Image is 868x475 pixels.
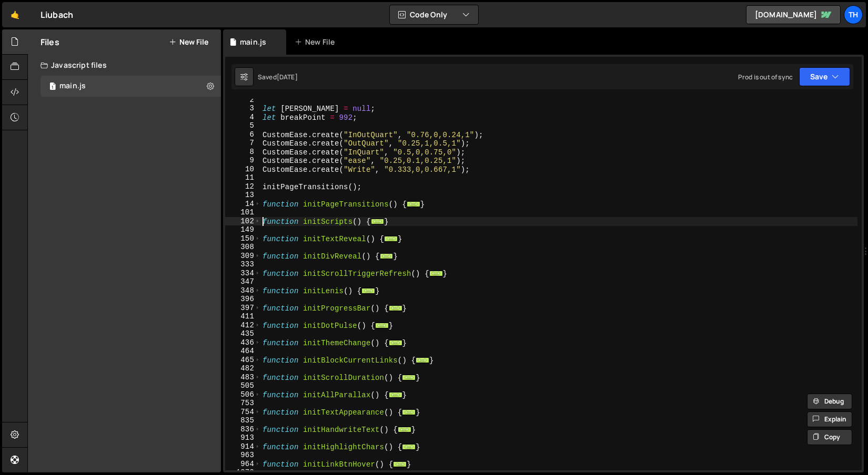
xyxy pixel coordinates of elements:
[225,312,261,321] div: 411
[225,373,261,382] div: 483
[225,364,261,373] div: 482
[807,394,852,409] button: Debug
[738,73,793,81] div: Prod is out of sync
[402,374,416,380] span: ...
[225,252,261,261] div: 309
[225,399,261,408] div: 753
[389,305,402,311] span: ...
[799,67,850,86] button: Save
[398,426,411,432] span: ...
[225,165,261,174] div: 10
[807,411,852,427] button: Explain
[385,235,398,241] span: ...
[225,338,261,347] div: 436
[402,443,416,449] span: ...
[225,130,261,139] div: 6
[225,390,261,399] div: 506
[807,429,852,445] button: Copy
[295,37,339,47] div: New File
[41,36,59,48] h2: Files
[225,182,261,191] div: 12
[393,461,407,467] span: ...
[390,5,478,24] button: Code Only
[225,295,261,304] div: 396
[225,139,261,148] div: 7
[225,356,261,365] div: 465
[41,76,221,97] div: 16256/43835.js
[389,339,402,345] span: ...
[225,442,261,451] div: 914
[225,104,261,113] div: 3
[225,277,261,286] div: 347
[277,73,298,81] div: [DATE]
[225,260,261,269] div: 333
[416,357,429,363] span: ...
[225,208,261,217] div: 101
[225,416,261,425] div: 835
[225,191,261,200] div: 13
[407,201,420,206] span: ...
[225,225,261,234] div: 149
[225,148,261,157] div: 8
[225,321,261,330] div: 412
[225,347,261,356] div: 464
[240,37,266,47] div: main.js
[225,269,261,278] div: 334
[28,55,221,76] div: Javascript files
[225,173,261,182] div: 11
[225,286,261,295] div: 348
[375,322,389,328] span: ...
[225,381,261,390] div: 505
[225,460,261,469] div: 964
[746,5,841,24] a: [DOMAIN_NAME]
[429,270,443,276] span: ...
[371,218,385,224] span: ...
[49,83,56,91] span: 1
[844,5,863,24] a: Th
[225,113,261,122] div: 4
[225,304,261,313] div: 397
[2,2,28,27] a: 🤙
[362,287,376,293] span: ...
[225,96,261,105] div: 2
[225,243,261,252] div: 308
[225,217,261,226] div: 102
[169,38,208,46] button: New File
[225,121,261,130] div: 5
[225,234,261,243] div: 150
[225,433,261,442] div: 913
[225,200,261,209] div: 14
[41,8,73,21] div: Liubach
[225,329,261,338] div: 435
[258,73,298,81] div: Saved
[59,81,86,91] div: main.js
[380,253,393,259] span: ...
[225,408,261,417] div: 754
[402,409,416,415] span: ...
[225,425,261,434] div: 836
[225,451,261,460] div: 963
[225,156,261,165] div: 9
[389,391,402,397] span: ...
